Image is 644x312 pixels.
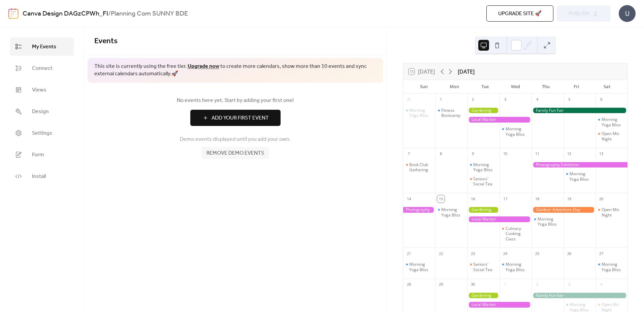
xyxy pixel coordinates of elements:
div: Morning Yoga Bliss [595,117,627,127]
div: Morning Yoga Bliss [467,162,499,173]
div: Wed [500,80,531,94]
div: Book Club Gathering [403,162,435,173]
div: 17 [502,195,509,203]
span: Install [32,173,46,181]
div: [DATE] [458,68,475,76]
a: My Events [10,37,74,56]
div: Open Mic Night [595,207,627,217]
div: 9 [469,150,477,158]
div: 30 [469,281,477,288]
a: Canva Design DAGzCPWh_FI [23,7,108,20]
div: 13 [598,150,605,158]
div: Morning Yoga Bliss [441,207,464,217]
div: Morning Yoga Bliss [602,262,625,272]
div: Gardening Workshop [467,108,499,113]
div: 18 [534,195,541,203]
div: Seniors' Social Tea [473,262,496,272]
span: Events [94,34,118,49]
div: Seniors' Social Tea [467,262,499,272]
div: Outdoor Adventure Day [532,207,595,213]
div: 26 [566,250,573,257]
div: 1 [437,96,445,103]
div: Photography Exhibition [403,207,435,213]
div: Open Mic Night [602,207,625,217]
div: Morning Yoga Bliss [506,262,529,272]
span: Form [32,151,44,159]
div: Morning Yoga Bliss [409,108,432,118]
div: 4 [534,96,541,103]
div: Seniors' Social Tea [473,176,496,187]
div: Morning Yoga Bliss [538,216,561,227]
div: Local Market [467,117,531,123]
div: Sun [409,80,439,94]
div: 2 [469,96,477,103]
div: Local Market [467,216,531,222]
div: Morning Yoga Bliss [500,126,532,137]
div: 7 [405,150,413,158]
span: Settings [32,129,52,137]
div: 24 [502,250,509,257]
div: Open Mic Night [595,131,627,141]
div: 21 [405,250,413,257]
button: Upgrade site 🚀 [486,5,553,22]
div: Morning Yoga Bliss [532,216,563,227]
span: My Events [32,43,56,51]
span: This site is currently using the free tier. to create more calendars, show more than 10 events an... [94,63,376,78]
img: logo [8,8,19,19]
div: 3 [502,96,509,103]
div: Book Club Gathering [409,162,432,173]
div: 2 [534,281,541,288]
div: Gardening Workshop [467,293,499,298]
b: / [108,7,111,20]
div: 27 [598,250,605,257]
div: Open Mic Night [602,131,625,141]
span: Add Your First Event [212,114,269,122]
div: Morning Yoga Bliss [403,262,435,272]
div: Family Fun Fair [532,293,627,298]
div: Family Fun Fair [532,108,627,113]
div: 20 [598,195,605,203]
div: Morning Yoga Bliss [570,171,593,182]
div: 25 [534,250,541,257]
div: Morning Yoga Bliss [435,207,467,217]
div: Morning Yoga Bliss [500,262,532,272]
div: 14 [405,195,413,203]
span: Connect [32,64,53,73]
div: 10 [502,150,509,158]
div: 4 [598,281,605,288]
div: Local Market [467,302,531,308]
div: 22 [437,250,445,257]
div: Thu [530,80,561,94]
div: Photography Exhibition [532,162,627,168]
div: 29 [437,281,445,288]
a: Add Your First Event [94,110,376,126]
div: Morning Yoga Bliss [595,262,627,272]
div: Culinary Cooking Class [506,226,529,242]
div: Culinary Cooking Class [500,226,532,242]
b: Planning Com SUNNY BDE [111,7,188,20]
a: Settings [10,124,74,142]
span: Design [32,108,49,116]
div: 19 [566,195,573,203]
div: Gardening Workshop [467,207,499,213]
div: 8 [437,150,445,158]
div: Morning Yoga Bliss [506,126,529,137]
div: Morning Yoga Bliss [563,171,595,182]
div: 15 [437,195,445,203]
a: Design [10,102,74,121]
div: Morning Yoga Bliss [473,162,496,173]
div: Tue [470,80,500,94]
a: Form [10,146,74,164]
a: Upgrade now [188,61,219,72]
a: Views [10,81,74,99]
button: Add Your First Event [190,110,281,126]
div: 3 [566,281,573,288]
div: Fitness Bootcamp [435,108,467,118]
span: Demo events displayed until you add your own. [180,135,291,144]
a: Install [10,167,74,185]
span: Remove demo events [206,149,264,157]
div: Mon [439,80,470,94]
div: Fitness Bootcamp [441,108,464,118]
div: 1 [502,281,509,288]
div: Morning Yoga Bliss [602,117,625,127]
